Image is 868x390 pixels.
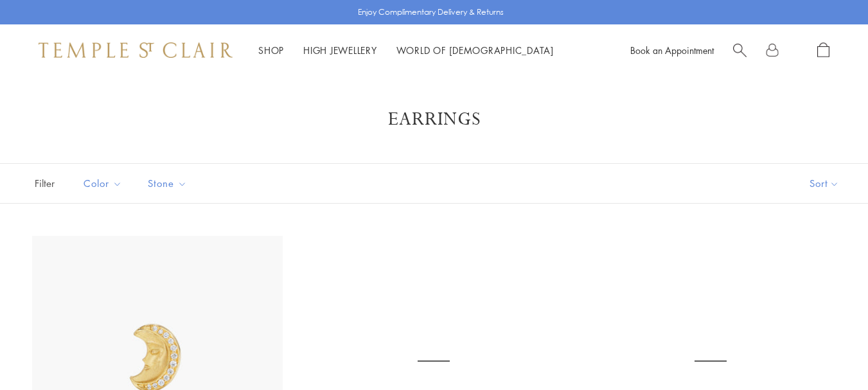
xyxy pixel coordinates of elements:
[303,44,377,57] a: High JewelleryHigh Jewellery
[258,44,284,57] a: ShopShop
[630,44,714,57] a: Book an Appointment
[138,169,197,198] button: Stone
[77,175,132,191] span: Color
[258,42,554,58] nav: Main navigation
[781,164,868,203] button: Show sort by
[358,6,504,19] p: Enjoy Complimentary Delivery & Returns
[51,108,817,131] h1: Earrings
[733,42,747,58] a: Search
[141,175,197,191] span: Stone
[74,169,132,198] button: Color
[396,44,554,57] a: World of [DEMOGRAPHIC_DATA]World of [DEMOGRAPHIC_DATA]
[39,42,233,58] img: Temple St. Clair
[817,42,829,58] a: Open Shopping Bag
